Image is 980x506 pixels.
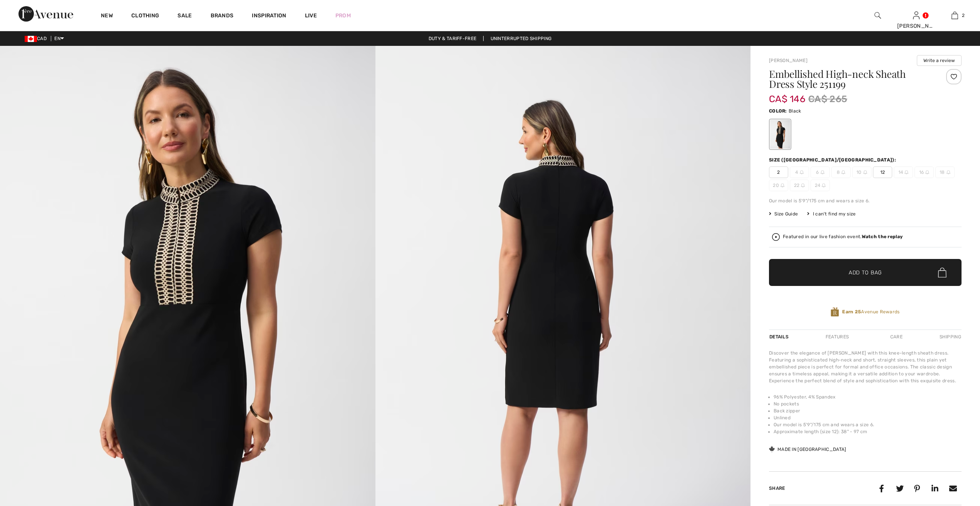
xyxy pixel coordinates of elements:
[863,170,867,174] img: ring-m.svg
[831,307,839,317] img: Avenue Rewards
[770,120,790,149] div: Black
[917,55,962,66] button: Write a review
[897,22,935,30] div: [PERSON_NAME]
[790,166,809,178] span: 4
[873,166,892,178] span: 12
[769,166,788,178] span: 2
[769,210,798,217] span: Size Guide
[790,180,809,191] span: 22
[841,170,845,174] img: ring-m.svg
[774,407,962,414] li: Back zipper
[915,166,934,178] span: 16
[25,36,50,41] span: CAD
[808,92,847,106] span: CA$ 265
[862,234,903,239] strong: Watch the replay
[25,36,37,42] img: Canadian Dollar
[905,170,908,174] img: ring-m.svg
[962,12,965,19] span: 2
[54,36,64,41] span: EN
[821,170,824,174] img: ring-m.svg
[852,166,871,178] span: 10
[913,12,920,19] a: Sign In
[938,267,946,277] img: Bag.svg
[769,156,898,163] div: Size ([GEOGRAPHIC_DATA]/[GEOGRAPHIC_DATA]):
[769,197,962,204] div: Our model is 5'9"/175 cm and wears a size 6.
[894,166,913,178] span: 14
[769,486,785,491] span: Share
[819,330,855,344] div: Features
[769,86,805,104] span: CA$ 146
[774,421,962,428] li: Our model is 5'9"/175 cm and wears a size 6.
[831,166,851,178] span: 8
[769,108,787,114] span: Color:
[946,170,950,174] img: ring-m.svg
[842,308,900,315] span: Avenue Rewards
[952,11,958,20] img: My Bag
[913,11,920,20] img: My Info
[874,11,881,20] img: search the website
[774,393,962,400] li: 96% Polyester, 4% Spandex
[884,330,909,344] div: Care
[936,11,973,20] a: 2
[769,350,962,384] div: Discover the elegance of [PERSON_NAME] with this knee-length sheath dress. Featuring a sophistica...
[252,12,286,20] span: Inspiration
[335,12,351,20] a: Prom
[935,166,955,178] span: 18
[822,183,826,187] img: ring-m.svg
[783,234,903,239] div: Featured in our live fashion event.
[769,330,791,344] div: Details
[769,69,930,89] h1: Embellished High-neck Sheath Dress Style 251199
[800,170,804,174] img: ring-m.svg
[811,166,830,178] span: 6
[842,309,861,314] strong: Earn 25
[211,12,234,20] a: Brands
[769,180,788,191] span: 20
[769,446,846,453] div: Made in [GEOGRAPHIC_DATA]
[925,170,929,174] img: ring-m.svg
[774,428,962,435] li: Approximate length (size 12): 38" - 97 cm
[769,259,962,286] button: Add to Bag
[772,233,780,241] img: Watch the replay
[769,58,807,63] a: [PERSON_NAME]
[305,12,317,20] a: Live
[18,6,73,22] img: 1ère Avenue
[101,12,113,20] a: New
[774,414,962,421] li: Unlined
[781,183,784,187] img: ring-m.svg
[938,330,962,344] div: Shipping
[131,12,159,20] a: Clothing
[849,269,882,277] span: Add to Bag
[807,210,856,217] div: I can't find my size
[178,12,192,20] a: Sale
[774,400,962,407] li: No pockets
[811,180,830,191] span: 24
[801,183,805,187] img: ring-m.svg
[789,108,801,114] span: Black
